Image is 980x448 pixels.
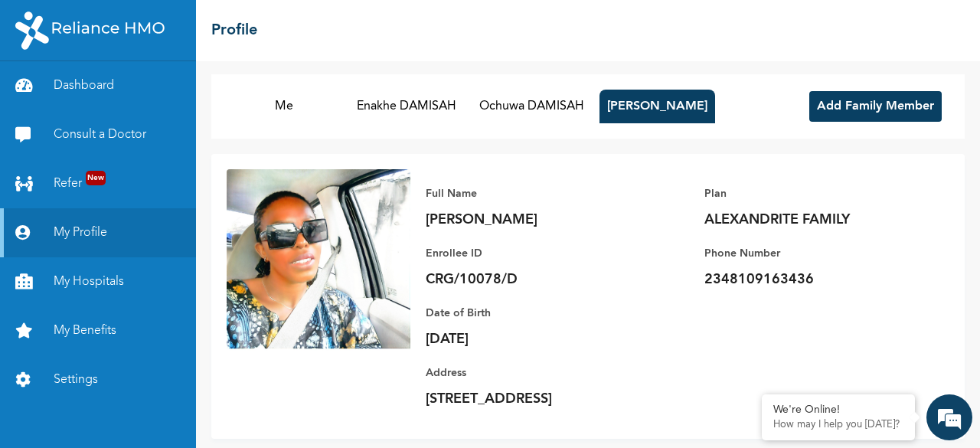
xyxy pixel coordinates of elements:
span: New [86,171,106,185]
img: d_794563401_company_1708531726252_794563401 [28,77,62,115]
span: We're online! [89,142,211,297]
button: Ochuwa DAMISAH [472,90,592,123]
div: Minimize live chat window [251,8,288,44]
p: Address [426,364,640,382]
button: Enakhe DAMISAH [349,90,464,123]
textarea: Type your message and hit 'Enter' [8,317,292,371]
p: Enrollee ID [426,244,640,263]
button: Me [227,90,341,123]
img: RelianceHMO's Logo [15,11,165,50]
p: [PERSON_NAME] [426,211,640,229]
div: FAQs [150,371,292,418]
p: Full Name [426,185,640,203]
button: [PERSON_NAME] [599,90,715,123]
p: Phone Number [704,244,919,263]
button: Add Family Member [809,91,942,122]
p: 2348109163436 [704,270,919,289]
p: [STREET_ADDRESS] [426,390,640,408]
div: We're Online! [773,404,903,417]
p: CRG/10078/D [426,270,640,289]
p: ALEXANDRITE FAMILY [704,211,919,229]
div: Chat with us now [80,86,257,106]
p: How may I help you today? [773,419,903,431]
span: Conversation [8,397,150,408]
p: Date of Birth [426,304,640,322]
img: Enrollee [227,169,410,353]
h2: Profile [211,19,257,42]
p: Plan [704,185,919,203]
p: [DATE] [426,330,640,348]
